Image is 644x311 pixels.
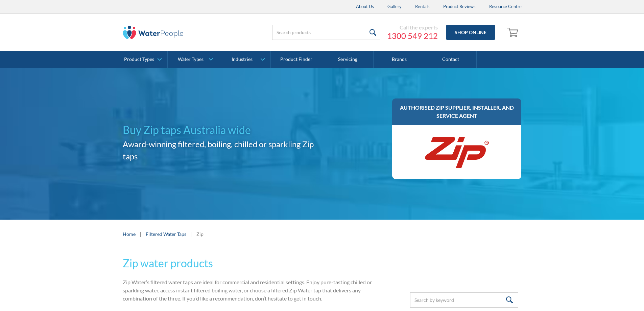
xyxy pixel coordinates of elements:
[410,292,518,308] input: Search by keyword
[322,51,374,68] a: Servicing
[425,51,477,68] a: Contact
[271,51,322,68] a: Product Finder
[123,138,319,162] h2: Award-winning filtered, boiling, chilled or sparkling Zip taps
[178,57,204,62] div: Water Types
[387,24,438,31] div: Call the experts
[123,230,136,238] a: Home
[116,51,167,68] a: Product Types
[196,230,204,238] div: Zip
[123,255,388,271] h2: Zip water products
[232,57,253,62] div: Industries
[190,230,193,238] div: |
[123,278,388,303] p: Zip Water’s filtered water taps are ideal for commercial and residential settings. Enjoy pure-tas...
[374,51,425,68] a: Brands
[139,230,142,238] div: |
[219,51,270,68] a: Industries
[146,230,186,238] a: Filtered Water Taps
[507,27,520,38] img: shopping cart
[123,122,319,138] h1: Buy Zip taps Australia wide
[505,24,522,41] a: Open cart
[123,26,184,39] img: The Water People
[446,25,495,40] a: Shop Online
[272,25,380,40] input: Search products
[124,57,154,62] div: Product Types
[168,51,219,68] a: Water Types
[387,31,438,41] a: 1300 549 212
[399,104,515,120] h3: AUTHORISED ZIP SUPPLIER, INSTALLER, AND SERVICE AGENT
